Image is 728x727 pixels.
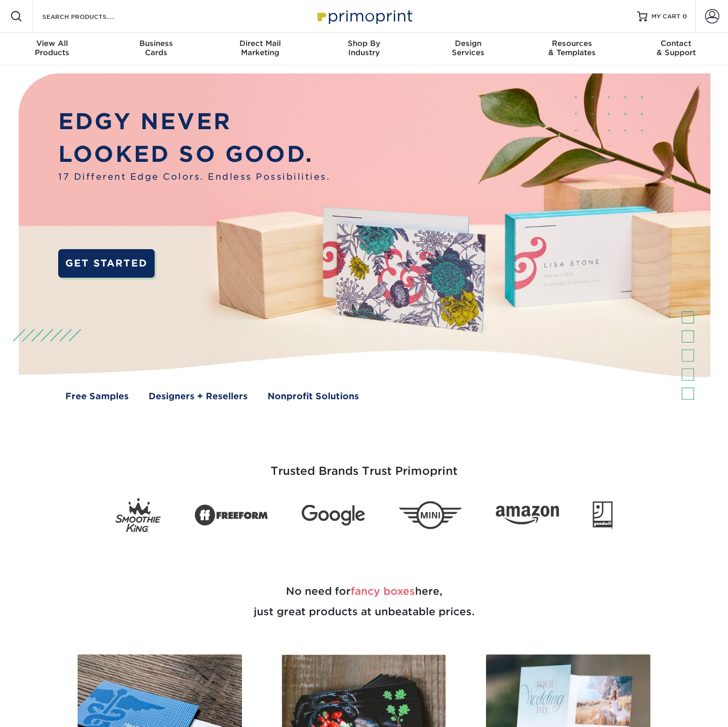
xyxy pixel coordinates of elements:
[399,501,462,529] img: Mini
[104,39,208,57] div: Cards
[624,39,728,48] span: Contact
[195,499,268,531] img: Freeform
[593,501,613,529] img: Goodwill
[65,440,663,490] h3: Trusted Brands Trust Primoprint
[624,33,728,65] a: Contact& Support
[651,12,681,21] span: MY CART
[312,33,416,65] a: Shop ByIndustry
[416,39,520,48] span: Design
[312,39,416,57] div: Industry
[115,498,161,532] img: Smoothie King
[208,33,312,65] a: Direct MailMarketing
[58,171,330,184] span: 17 Different Edge Colors. Endless Possibilities.
[58,249,155,278] a: GET STARTED
[149,390,248,403] a: Designers + Resellers
[520,33,624,65] a: Resources& Templates
[208,39,312,48] span: Direct Mail
[351,585,415,597] span: fancy boxes
[58,105,330,138] p: EDGY NEVER
[683,13,687,20] span: 0
[65,556,663,646] h2: No need for here, just great products at unbeatable prices.
[41,10,141,22] input: SEARCH PRODUCTS.....
[104,33,208,65] a: BusinessCards
[208,39,312,57] div: Marketing
[312,39,416,48] span: Shop By
[65,390,129,403] a: Free Samples
[520,39,624,48] span: Resources
[302,504,365,525] img: Google
[416,33,520,65] a: DesignServices
[58,138,330,171] p: LOOKED SO GOOD.
[416,39,520,57] div: Services
[624,39,728,57] div: & Support
[520,39,624,57] div: & Templates
[313,5,415,27] img: Primoprint
[496,505,559,525] img: Amazon
[104,39,208,48] span: Business
[268,390,359,403] a: Nonprofit Solutions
